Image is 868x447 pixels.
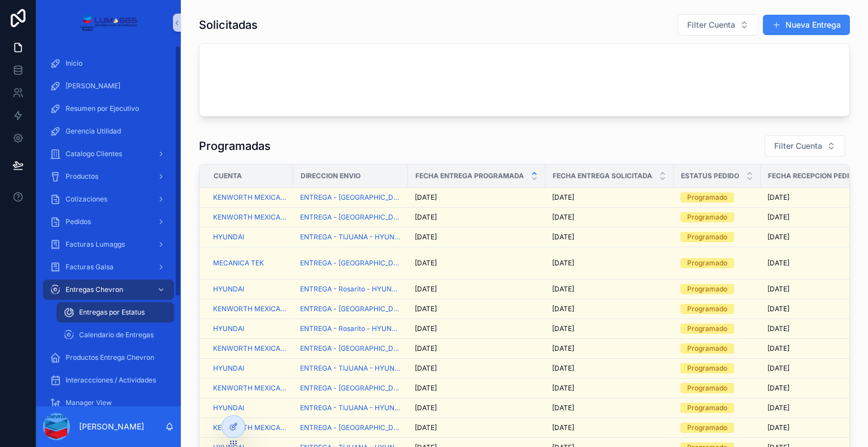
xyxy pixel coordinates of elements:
a: [DATE] [552,213,667,222]
a: ENTREGA - TIJUANA - HYUNDAI [300,403,401,412]
a: Programado [680,423,754,433]
a: [DATE] [415,213,539,222]
span: Pedidos [66,217,91,226]
div: Programado [687,212,727,222]
a: KENWORTH MEXICANA [213,304,287,313]
a: [DATE] [552,384,667,393]
a: HYUNDAI [213,403,244,412]
a: [DATE] [552,193,667,202]
span: Filter Cuenta [774,140,822,152]
a: Programado [680,363,754,373]
a: KENWORTH MEXICANA [213,423,287,432]
a: [DATE] [552,304,667,313]
div: Programado [687,304,727,314]
a: Manager View [43,393,174,413]
a: ENTREGA - [GEOGRAPHIC_DATA] - KENWORTH MEXICANA [300,423,401,432]
a: ENTREGA - [GEOGRAPHIC_DATA] - MECANICA TEK [300,259,401,268]
a: HYUNDAI [213,285,244,294]
a: MECANICA TEK [213,259,287,268]
a: Interaccciones / Actividades [43,370,174,390]
a: Inicio [43,53,174,74]
span: [DATE] [767,193,789,202]
a: Calendario de Entregas [57,325,174,345]
h1: Solicitadas [199,17,258,33]
a: HYUNDAI [213,324,244,333]
span: [DATE] [415,403,437,412]
span: [DATE] [552,403,574,412]
div: scrollable content [36,45,181,406]
a: ENTREGA - Rosarito - HYUNDAI [300,324,401,333]
span: ENTREGA - [GEOGRAPHIC_DATA] - KENWORTH MEXICANA [300,344,401,353]
span: [DATE] [415,259,437,268]
div: Programado [687,232,727,242]
a: [DATE] [415,285,539,294]
a: KENWORTH MEXICANA [213,344,287,353]
a: Programado [680,212,754,222]
span: Entregas por Estatus [79,308,145,317]
a: MECANICA TEK [213,259,264,268]
span: [DATE] [415,285,437,294]
span: [DATE] [552,233,574,242]
span: [DATE] [767,423,789,432]
a: Programado [680,403,754,413]
a: ENTREGA - [GEOGRAPHIC_DATA] - KENWORTH MEXICANA [300,193,401,202]
a: Productos Entrega Chevron [43,347,174,368]
a: HYUNDAI [213,285,287,294]
span: [DATE] [415,304,437,313]
span: [DATE] [767,384,789,393]
a: KENWORTH MEXICANA [213,384,287,393]
div: Programado [687,383,727,393]
span: Gerencia Utilidad [66,127,121,136]
a: Facturas Galsa [43,257,174,277]
a: [DATE] [415,324,539,333]
a: Cotizaciones [43,189,174,209]
span: Entregas Chevron [66,285,123,294]
div: Programado [687,363,727,373]
a: ENTREGA - TIJUANA - HYUNDAI [300,233,401,242]
a: ENTREGA - [GEOGRAPHIC_DATA] - KENWORTH MEXICANA [300,213,401,222]
span: Productos Entrega Chevron [66,353,154,362]
div: Programado [687,258,727,268]
a: HYUNDAI [213,364,244,373]
span: [DATE] [552,259,574,268]
a: [DATE] [415,304,539,313]
span: Calendario de Entregas [79,330,154,339]
img: App logo [80,14,137,32]
a: [DATE] [552,233,667,242]
span: Manager View [66,398,112,407]
span: [DATE] [415,423,437,432]
span: Catalogo Clientes [66,149,122,158]
span: [DATE] [767,213,789,222]
span: [DATE] [767,324,789,333]
a: [DATE] [415,384,539,393]
span: [DATE] [767,285,789,294]
a: [DATE] [552,285,667,294]
a: ENTREGA - Rosarito - HYUNDAI [300,285,401,294]
button: Select Button [765,135,845,157]
button: Nueva Entrega [763,15,850,35]
span: Facturas Lumaggs [66,240,125,249]
a: [DATE] [552,423,667,432]
span: [PERSON_NAME] [66,81,120,91]
a: [DATE] [552,344,667,353]
span: Facturas Galsa [66,263,114,272]
a: ENTREGA - [GEOGRAPHIC_DATA] - KENWORTH MEXICANA [300,304,401,313]
span: Inicio [66,59,83,68]
span: [DATE] [415,233,437,242]
span: [DATE] [415,213,437,222]
span: [DATE] [552,344,574,353]
span: [DATE] [552,423,574,432]
span: [DATE] [552,193,574,202]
